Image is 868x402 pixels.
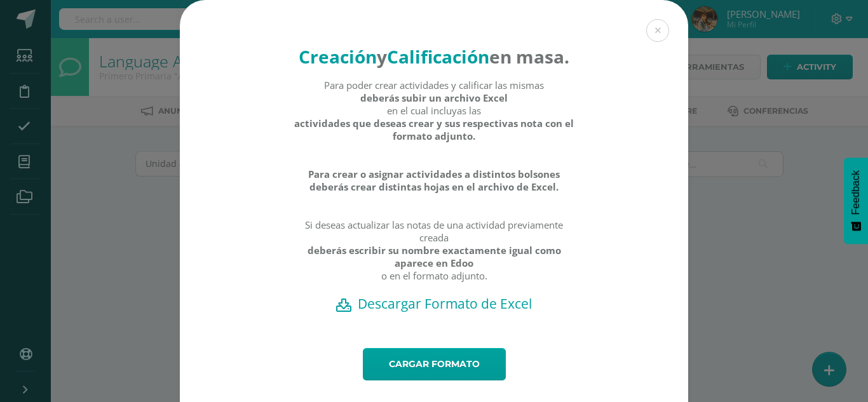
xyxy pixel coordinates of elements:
[844,157,868,244] button: Feedback - Mostrar encuesta
[363,348,506,380] a: Cargar formato
[294,244,575,269] strong: deberás escribir su nombre exactamente igual como aparece en Edoo
[294,79,575,295] div: Para poder crear actividades y calificar las mismas en el cual incluyas las Si deseas actualizar ...
[294,44,575,69] h4: en masa.
[387,44,489,69] strong: Calificación
[299,44,377,69] strong: Creación
[202,295,666,312] a: Descargar Formato de Excel
[850,170,862,215] span: Feedback
[360,91,508,104] strong: deberás subir un archivo Excel
[377,44,387,69] strong: y
[294,168,575,193] strong: Para crear o asignar actividades a distintos bolsones deberás crear distintas hojas en el archivo...
[294,117,575,142] strong: actividades que deseas crear y sus respectivas nota con el formato adjunto.
[646,19,669,42] button: Close (Esc)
